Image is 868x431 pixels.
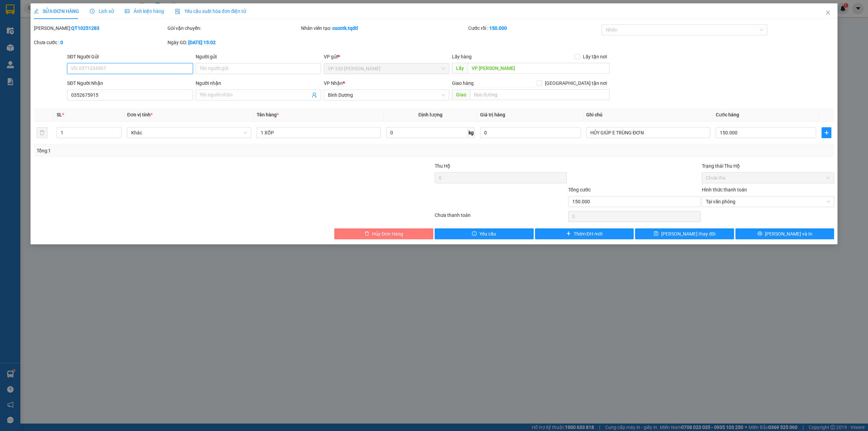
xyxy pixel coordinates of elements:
span: exclamation-circle [472,231,477,237]
div: Gói vận chuyển: [167,24,300,32]
span: Yêu cầu [479,230,496,238]
span: Yêu cầu xuất hóa đơn điện tử [175,8,246,14]
span: Tên hàng [257,112,279,117]
div: [PERSON_NAME]: [34,24,166,32]
span: Giao hàng [452,80,474,86]
button: save[PERSON_NAME] thay đổi [635,228,734,239]
span: VP Nhận [324,80,343,86]
span: [PERSON_NAME] và In [765,230,812,238]
span: Tổng cước [568,187,591,192]
th: Ghi chú [584,108,713,121]
span: Cước hàng [716,112,739,117]
span: Thu Hộ [435,163,450,169]
div: Người nhận [196,79,321,87]
button: exclamation-circleYêu cầu [435,228,534,239]
b: QT10251283 [71,25,99,31]
span: [GEOGRAPHIC_DATA] tận nơi [542,79,610,87]
b: [DATE] 15:02 [188,40,216,45]
div: SĐT Người Nhận [67,79,193,87]
img: icon [175,9,180,14]
span: plus [566,231,571,237]
span: Khác [131,128,247,138]
span: Giao [452,89,470,100]
span: plus [822,130,831,135]
span: Hủy Đơn Hàng [372,230,403,238]
div: Chưa thanh toán [434,211,568,223]
button: Close [818,3,837,22]
span: SỬA ĐƠN HÀNG [34,8,79,14]
input: Ghi Chú [586,127,710,138]
span: Lấy [452,63,468,74]
div: Cước rồi : [468,24,600,32]
span: user-add [312,92,317,98]
span: Đơn vị tính [127,112,153,117]
span: Tại văn phòng [706,196,830,207]
span: Định lượng [418,112,442,117]
div: Tổng: 1 [37,147,335,154]
span: save [654,231,658,237]
span: Lịch sử [90,8,114,14]
div: Người gửi [196,53,321,60]
input: Dọc đường [468,63,610,74]
b: 150.000 [489,25,507,31]
b: cucntk.tqdtl [332,25,358,31]
button: deleteHủy Đơn Hàng [334,228,433,239]
span: Ảnh kiện hàng [125,8,164,14]
div: Chưa cước : [34,39,166,46]
span: edit [34,9,39,14]
label: Hình thức thanh toán [702,187,747,192]
input: Dọc đường [470,89,610,100]
span: printer [757,231,762,237]
button: printer[PERSON_NAME] và In [735,228,834,239]
span: SL [57,112,62,117]
span: Lấy tận nơi [580,53,610,60]
div: Ngày GD: [167,39,300,46]
div: VP gửi [324,53,449,60]
b: 0 [60,40,63,45]
button: plusThêm ĐH mới [535,228,634,239]
input: VD: Bàn, Ghế [257,127,381,138]
span: Bình Dương [328,90,445,100]
span: VP 330 Lê Duẫn [328,63,445,74]
span: Giá trị hàng [480,112,505,117]
span: Thêm ĐH mới [574,230,603,238]
button: plus [822,127,831,138]
span: Chưa thu [706,173,830,183]
span: [PERSON_NAME] thay đổi [661,230,715,238]
span: picture [125,9,130,14]
button: delete [37,127,47,138]
span: kg [468,127,475,138]
span: delete [364,231,369,237]
span: close [825,10,831,15]
div: Trạng thái Thu Hộ [702,162,834,170]
span: Lấy hàng [452,54,472,59]
div: Nhân viên tạo: [301,24,467,32]
div: SĐT Người Gửi [67,53,193,60]
span: clock-circle [90,9,95,14]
